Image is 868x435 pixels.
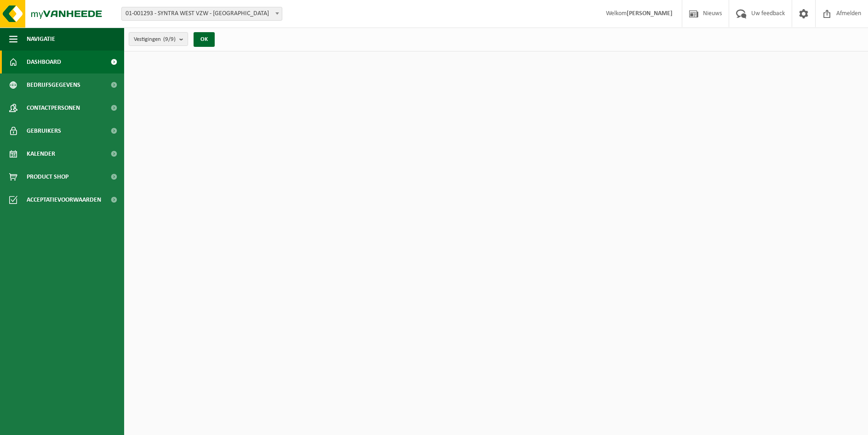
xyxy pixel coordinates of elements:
span: Kalender [27,142,55,165]
span: 01-001293 - SYNTRA WEST VZW - SINT-MICHIELS [122,7,282,20]
count: (9/9) [163,36,176,42]
span: Navigatie [27,28,55,51]
span: Dashboard [27,51,61,73]
span: Gebruikers [27,119,61,142]
span: Acceptatievoorwaarden [27,188,101,211]
button: OK [194,32,215,47]
span: 01-001293 - SYNTRA WEST VZW - SINT-MICHIELS [121,7,282,21]
strong: [PERSON_NAME] [627,10,673,17]
span: Vestigingen [134,33,176,46]
span: Product Shop [27,165,69,188]
button: Vestigingen(9/9) [129,32,188,46]
span: Contactpersonen [27,96,80,119]
span: Bedrijfsgegevens [27,73,80,96]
